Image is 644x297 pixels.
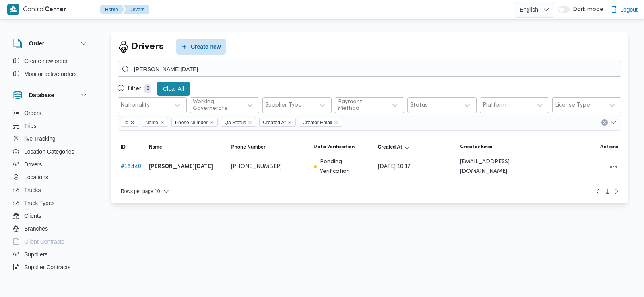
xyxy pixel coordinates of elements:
[121,186,160,196] span: Rows per page : 10
[570,6,603,13] span: Dark mode
[121,144,126,150] span: ID
[146,141,228,154] button: Name
[410,102,428,109] div: Status
[13,90,89,100] button: Database
[10,68,92,80] button: Monitor active orders
[263,118,286,127] span: Created At
[10,209,92,222] button: Clients
[10,261,92,274] button: Supplier Contracts
[248,120,252,125] button: Remove Qa Status from selection in this group
[10,222,92,235] button: Branches
[601,119,608,126] button: Clear input
[299,118,342,127] span: Creator Email
[610,119,617,126] button: Open list of options
[24,69,77,79] span: Monitor active orders
[334,120,339,125] button: Remove Creator Email from selection in this group
[8,265,34,289] iframe: chat widget
[121,118,138,127] span: Id
[338,99,384,112] div: Payment Method
[45,7,66,13] b: Center
[128,86,141,92] p: Filter
[10,197,92,209] button: Truck Types
[191,42,221,51] span: Create new
[24,262,70,272] span: Supplier Contracts
[123,5,149,14] button: Drivers
[460,144,493,150] span: Creator Email
[6,55,95,84] div: Order
[193,99,239,112] div: Working Governerate
[118,61,621,77] input: Search...
[228,141,310,154] button: Phone Number
[375,141,457,154] button: Created AtSorted in descending order
[24,250,47,259] span: Suppliers
[13,39,89,48] button: Order
[24,121,37,131] span: Trips
[378,162,411,172] span: [DATE] 10:17
[378,144,402,150] span: Created At; Sorted in descending order
[10,184,92,197] button: Trucks
[144,84,151,93] p: 0
[29,90,54,100] h3: Database
[7,4,19,15] img: X8yXhbKr1z7QwAAAABJRU5ErkJggg==
[24,147,74,156] span: Location Categories
[303,118,332,127] span: Creator Email
[620,5,638,14] span: Logout
[24,185,41,195] span: Trucks
[120,102,150,109] div: Nationality
[10,171,92,184] button: Locations
[259,118,296,127] span: Created At
[221,118,256,127] span: Qa Status
[29,39,44,48] h3: Order
[24,172,48,182] span: Locations
[100,5,124,14] button: Home
[24,134,56,143] span: live Tracking
[24,224,48,234] span: Branches
[24,56,68,66] span: Create new order
[24,275,44,285] span: Devices
[209,120,214,125] button: Remove Phone Number from selection in this group
[118,141,146,154] button: ID
[609,162,618,172] button: All actions
[131,40,163,54] h2: Drivers
[600,144,618,150] span: Actions
[142,118,168,127] span: Name
[124,118,128,127] span: Id
[287,120,292,125] button: Remove Created At from selection in this group
[10,145,92,158] button: Location Categories
[24,198,54,208] span: Truck Types
[145,118,158,127] span: Name
[10,119,92,132] button: Trips
[593,186,603,196] button: Previous page
[225,118,246,127] span: Qa Status
[149,144,162,150] span: Name
[24,160,42,169] span: Drivers
[24,108,41,118] span: Orders
[130,120,135,125] button: Remove Id from selection in this group
[10,158,92,171] button: Drivers
[176,39,226,55] button: Create new
[483,102,506,109] div: Platform
[171,118,218,127] span: Phone Number
[10,132,92,145] button: live Tracking
[10,274,92,287] button: Devices
[460,157,536,176] span: [EMAIL_ADDRESS][DOMAIN_NAME]
[118,186,173,196] button: Rows per page:10
[121,164,141,169] a: #18440
[265,102,302,109] div: Supplier Type
[10,107,92,119] button: Orders
[157,82,190,96] button: Clear All
[555,102,590,109] div: License Type
[10,235,92,248] button: Client Contracts
[24,237,64,246] span: Client Contracts
[607,2,641,18] button: Logout
[24,211,41,221] span: Clients
[149,162,213,172] b: [PERSON_NAME][DATE]
[160,120,165,125] button: Remove Name from selection in this group
[404,144,410,150] svg: Sorted in descending order
[320,157,372,176] p: Pending Verification
[606,186,609,196] span: 1
[175,118,208,127] span: Phone Number
[603,186,612,196] button: Page 1 of 1
[231,144,265,150] span: Phone Number
[10,248,92,261] button: Suppliers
